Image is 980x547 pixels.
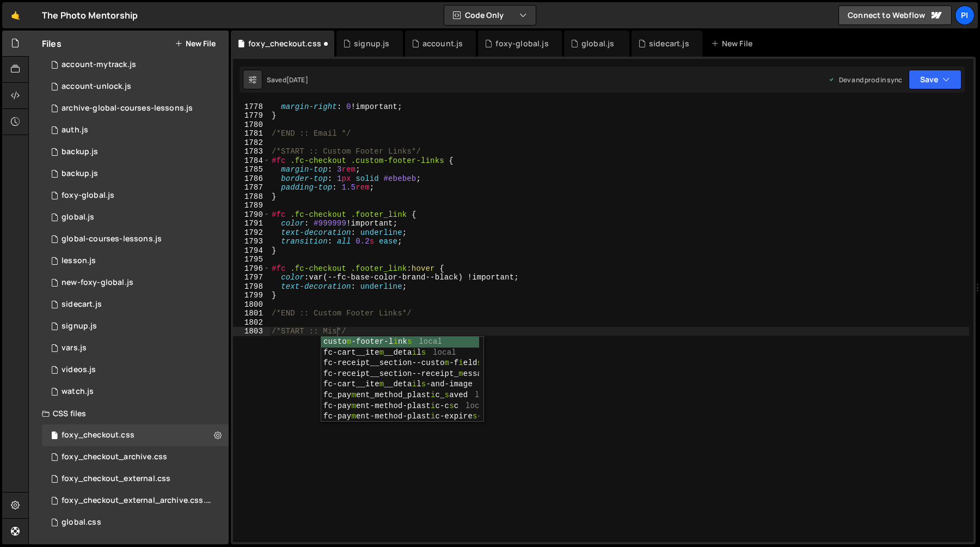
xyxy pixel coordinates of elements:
div: 13533/35292.js [42,228,229,250]
div: 1797 [233,273,270,282]
div: 13533/44030.css [42,446,229,468]
div: archive-global-courses-lessons.js [62,104,193,113]
div: 13533/38978.js [42,337,229,359]
div: new-foxy-global.js [62,278,133,288]
div: 1784 [233,156,270,166]
a: Connect to Webflow [838,5,952,25]
div: foxy_checkout.css [248,38,321,49]
div: 1803 [233,327,270,336]
div: 13533/35364.js [42,315,229,337]
div: 1794 [233,246,270,256]
div: 1801 [233,309,270,318]
div: account-unlock.js [62,82,131,92]
div: 1787 [233,183,270,192]
div: 1778 [233,102,270,112]
div: sidecart.js [649,38,689,49]
div: 1792 [233,228,270,238]
div: 1782 [233,138,270,148]
div: 13533/43446.js [42,294,229,315]
div: global.js [62,212,94,222]
div: 1780 [233,120,270,130]
div: 13533/42246.js [42,359,229,381]
div: 13533/41206.js [42,76,229,98]
div: New File [711,38,757,49]
div: 1783 [233,147,270,156]
div: vars.js [62,343,87,353]
div: backup.js [62,147,98,157]
div: 13533/38747.css [42,468,229,490]
div: 13533/38628.js [42,54,229,76]
div: 1788 [233,192,270,202]
div: The Photo Mentorship [42,9,138,22]
div: 1781 [233,129,270,138]
button: Save [909,70,961,89]
div: signup.js [62,321,97,331]
div: account-mytrack.js [62,60,136,70]
div: 13533/35472.js [42,250,229,272]
div: signup.js [354,38,389,49]
h2: Files [42,38,62,50]
div: 1798 [233,282,270,291]
div: foxy_checkout.css [62,430,134,440]
div: global.css [62,518,101,527]
div: foxy-global.js [62,191,114,200]
div: 13533/38527.js [42,381,229,403]
div: 13533/35489.css [42,512,229,533]
div: 1800 [233,300,270,309]
div: 13533/45031.js [42,163,229,185]
div: [DATE] [286,75,308,84]
div: watch.js [62,387,94,397]
div: videos.js [62,365,96,375]
div: Saved [267,75,308,84]
div: global.js [581,38,614,49]
div: 1796 [233,264,270,273]
div: 13533/44029.css [42,490,232,512]
div: global-courses-lessons.js [62,234,162,244]
div: account.js [422,38,463,49]
div: 1785 [233,165,270,174]
div: 1799 [233,291,270,300]
div: 13533/34219.js [42,185,229,206]
div: sidecart.js [62,300,102,309]
div: 1779 [233,111,270,120]
div: 1790 [233,210,270,220]
div: foxy_checkout_external.css [62,474,170,484]
div: 1786 [233,174,270,184]
div: foxy-global.js [495,38,548,49]
div: 13533/45030.js [42,141,229,163]
div: CSS files [29,403,229,424]
button: New File [175,39,216,48]
div: 1802 [233,318,270,327]
button: Code Only [444,5,536,25]
a: Pi [955,5,975,25]
div: auth.js [62,125,88,135]
div: foxy_checkout_archive.css [62,452,167,462]
a: 🤙 [2,2,29,28]
div: 13533/40053.js [42,272,229,294]
div: backup.js [62,169,98,179]
div: 1795 [233,255,270,264]
div: 1793 [233,237,270,246]
div: 1789 [233,201,270,210]
div: 13533/38507.css [42,424,229,446]
div: lesson.js [62,256,96,266]
div: Dev and prod in sync [828,75,902,84]
div: foxy_checkout_external_archive.css.css [62,496,212,506]
div: 13533/39483.js [42,206,229,228]
div: 13533/34034.js [42,119,229,141]
div: 13533/43968.js [42,98,229,119]
div: 1791 [233,219,270,228]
